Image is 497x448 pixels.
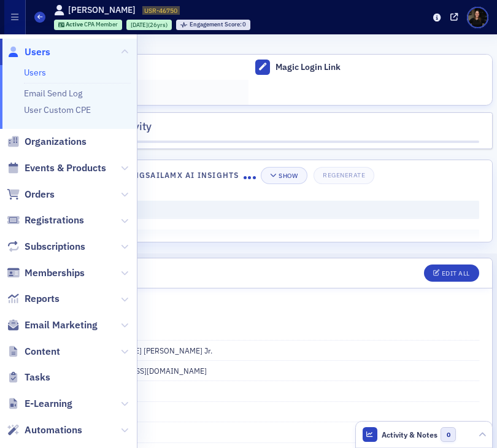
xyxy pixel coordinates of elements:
[58,21,118,29] a: Active CPA Member
[248,54,493,80] button: Magic Login Link
[131,21,148,29] span: [DATE]
[25,292,60,306] span: Reports
[54,20,123,29] div: Active: Active: CPA Member
[279,172,298,179] div: Show
[7,161,106,175] a: Events & Products
[144,6,177,15] span: USR-46750
[25,423,82,437] span: Automations
[314,167,374,184] button: Regenerate
[441,427,456,442] span: 0
[190,20,243,28] span: Engagement Score :
[442,270,470,277] div: Edit All
[83,422,479,442] dd: Jr.
[40,169,244,180] h4: Magically Generating SailAMX AI Insights
[24,88,82,99] a: Email Send Log
[25,266,85,280] span: Memberships
[7,423,82,437] a: Automations
[25,214,84,227] span: Registrations
[7,214,84,227] a: Registrations
[7,240,85,253] a: Subscriptions
[7,266,85,280] a: Memberships
[7,292,60,306] a: Reports
[25,240,85,253] span: Subscriptions
[68,4,136,16] h1: [PERSON_NAME]
[261,167,307,184] button: Show
[25,45,50,59] span: Users
[424,265,479,282] button: Edit All
[25,371,50,384] span: Tasks
[25,319,98,332] span: Email Marketing
[25,161,106,175] span: Events & Products
[7,397,72,411] a: E-Learning
[24,67,46,78] a: Users
[131,21,168,29] div: (26yrs)
[382,429,437,440] span: Activity & Notes
[275,62,487,73] div: Magic Login Link
[25,135,87,149] span: Organizations
[7,345,60,358] a: Content
[84,20,118,28] span: CPA Member
[7,45,50,59] a: Users
[25,345,60,358] span: Content
[83,341,479,360] dd: [PERSON_NAME] [PERSON_NAME] Jr.
[25,188,55,201] span: Orders
[7,371,50,384] a: Tasks
[24,104,91,115] a: User Custom CPE
[66,20,84,28] span: Active
[467,7,488,28] span: Profile
[4,39,493,50] h4: Actions
[83,361,479,380] dd: [EMAIL_ADDRESS][DOMAIN_NAME]
[7,188,55,201] a: Orders
[7,135,87,149] a: Organizations
[176,20,250,29] div: Engagement Score: 0
[126,20,172,29] div: 1999-09-02 00:00:00
[25,397,72,411] span: E-Learning
[7,319,98,332] a: Email Marketing
[190,21,247,28] div: 0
